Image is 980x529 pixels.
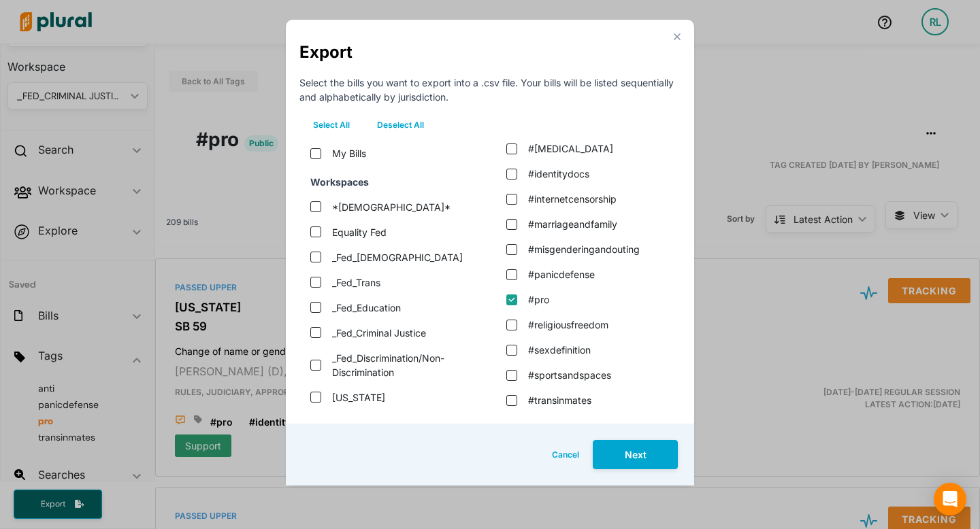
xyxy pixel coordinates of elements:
label: _Fed_[DEMOGRAPHIC_DATA] [332,250,463,264]
label: _Fed_Trans [332,275,380,290]
label: #sexdefinition [528,343,591,357]
label: _Fed_Education [332,301,401,315]
label: #internetcensorship [528,192,617,206]
div: Open Intercom Messenger [934,483,966,515]
label: #religiousfreedom [528,318,608,332]
label: #panicdefense [528,267,595,281]
label: #pro [528,292,549,307]
label: [US_STATE] [332,390,385,405]
label: #misgenderingandouting [528,242,640,256]
div: Export [299,40,681,65]
div: Modal [286,20,694,485]
label: #[MEDICAL_DATA] [528,141,613,156]
button: Cancel [538,440,593,469]
label: _Fed_Criminal Justice [332,326,426,340]
button: Deselect All [363,115,438,135]
label: Equality Fed [332,225,387,239]
button: Select All [299,115,363,135]
div: Workspaces [299,169,485,194]
label: #identitydocs [528,167,589,181]
button: Next [593,440,678,469]
label: *[DEMOGRAPHIC_DATA]* [332,200,451,214]
label: #marriageandfamily [528,217,617,231]
label: My Bills [332,146,366,160]
label: #transinmates [528,393,591,407]
label: #sportsandspaces [528,368,611,382]
label: _Fed_Discrimination/Non-Discrimination [332,351,476,379]
div: Select the bills you want to export into a .csv file. Your bills will be listed sequentially and ... [299,75,681,104]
